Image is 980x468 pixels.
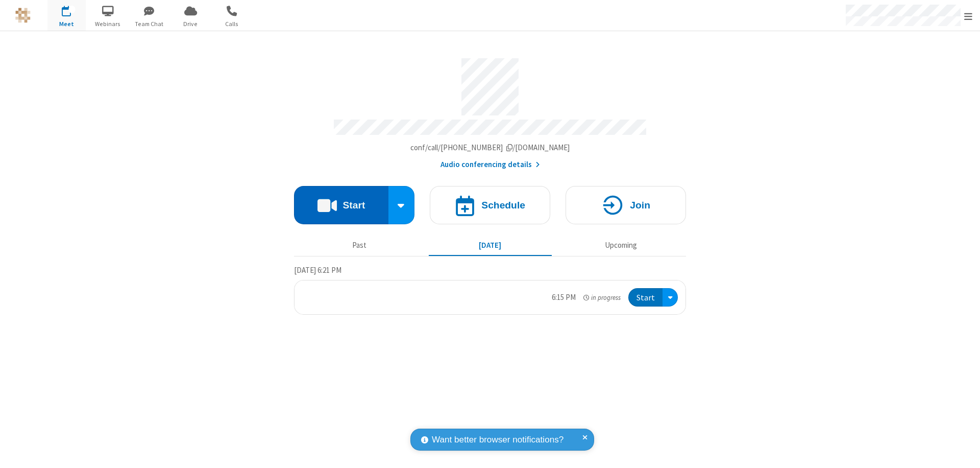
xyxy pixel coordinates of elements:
[342,200,365,210] h4: Start
[213,19,251,29] span: Calls
[89,19,127,29] span: Webinars
[566,186,686,224] button: Join
[481,200,525,210] h4: Schedule
[628,288,663,307] button: Start
[583,293,621,302] em: in progress
[298,236,421,255] button: Past
[630,200,650,210] h4: Join
[130,19,168,29] span: Team Chat
[171,19,210,29] span: Drive
[430,186,550,224] button: Schedule
[15,8,31,23] img: QA Selenium DO NOT DELETE OR CHANGE
[559,236,682,255] button: Upcoming
[294,186,388,224] button: Start
[432,433,563,447] span: Want better browser notifications?
[294,264,686,315] section: Today's Meetings
[294,51,686,171] section: Account details
[388,186,415,224] div: Start conference options
[410,143,570,152] span: Copy my meeting room link
[69,6,76,13] div: 1
[410,142,570,154] button: Copy my meeting room linkCopy my meeting room link
[552,292,576,303] div: 6:15 PM
[440,159,540,171] button: Audio conferencing details
[47,19,86,29] span: Meet
[429,236,552,255] button: [DATE]
[954,441,972,461] iframe: Chat
[294,265,341,275] span: [DATE] 6:21 PM
[663,288,678,307] div: Open menu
